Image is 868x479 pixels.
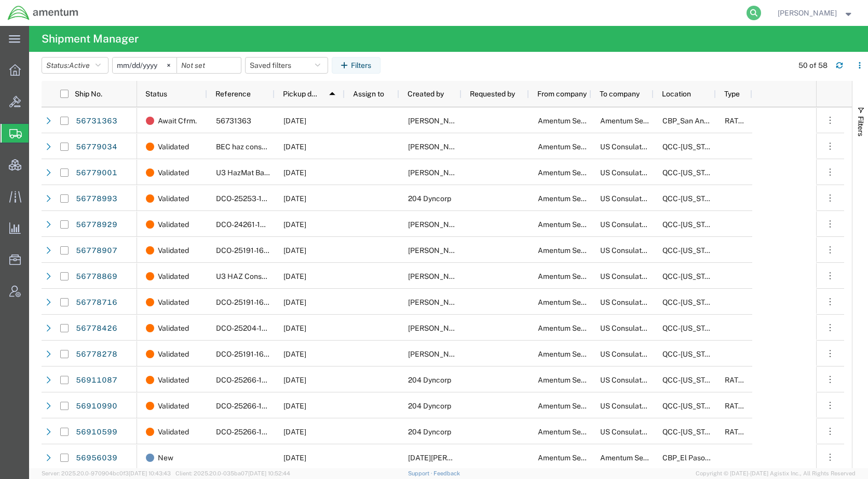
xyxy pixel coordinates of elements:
span: Validated [158,263,189,289]
span: 09/10/2025 [283,272,306,280]
img: logo [7,5,79,21]
span: Created by [408,90,444,98]
span: Amentum Services, Inc. [538,220,616,229]
span: 204 Dyncorp [408,194,451,203]
span: QCC-Texas [662,376,720,384]
span: Await Cfrm. [158,108,197,134]
span: 09/26/2025 [283,454,306,462]
button: Saved filters [245,57,328,74]
span: 09/10/2025 [283,194,306,203]
span: QCC-Texas [662,168,720,177]
span: Amentum Services, Inc. [538,298,616,306]
span: US Consulate General [600,376,674,384]
img: arrow-dropup.svg [324,86,341,102]
span: 09/10/2025 [283,220,306,229]
span: Amentum Services, Inc. [538,402,616,410]
span: Requested by [470,90,515,98]
span: Amentum Services, Inc [538,117,614,125]
span: US Consulate General [600,246,674,255]
span: US Consulate General [600,298,674,306]
span: Validated [158,212,189,237]
span: Validated [158,160,189,186]
span: Jason Martin [408,220,467,229]
span: Copyright © [DATE]-[DATE] Agistix Inc., All Rights Reserved [696,469,856,478]
span: 09/23/2025 [283,402,306,410]
span: CBP_San Antonio, TX_WST [662,117,798,125]
a: Feedback [433,470,460,476]
a: 56779001 [75,165,118,181]
a: 56911087 [75,372,118,389]
span: To company [600,90,640,98]
span: Pickup date [283,90,321,98]
a: 56778716 [75,294,118,311]
span: CBP_El Paso, TX_ELP [662,454,782,462]
a: 56731363 [75,113,118,130]
span: Amentum Services, Inc. [538,454,616,462]
span: U3 HazMat Batch - 9/12 [216,168,293,177]
span: Amentum Services, Inc. [538,272,616,280]
span: 09/10/2025 [283,168,306,177]
span: Jason Martin [408,298,467,306]
button: Filters [332,57,381,74]
span: 09/10/2025 [283,324,306,332]
span: US Consulate General [600,168,674,177]
a: Support [408,470,434,476]
span: DCO-25191-165261 [216,246,280,255]
span: QCC-Texas [662,272,720,280]
span: BEC haz console 9/10 [216,143,289,151]
span: QCC-Texas [662,324,720,332]
span: Amentum Services, Inc. [538,324,616,332]
span: Amentum Services, Inc. [538,350,616,358]
span: 204 Dyncorp [408,428,451,436]
span: Filters [857,116,865,136]
span: Amentum Services, Inc. [538,376,616,384]
span: 09/10/2025 [283,246,306,255]
span: Validated [158,289,189,315]
span: Jason Martin [408,272,467,280]
span: Validated [158,419,189,445]
a: 56778869 [75,269,118,285]
span: Amentum Services, Inc. [538,428,616,436]
span: Assign to [353,90,384,98]
span: Amentum Services, Inc [600,454,676,462]
span: QCC-Texas [662,298,720,306]
span: Amentum Services, Inc [538,143,614,151]
span: QCC-Texas [662,246,720,255]
span: Validated [158,186,189,212]
a: 56910599 [75,424,118,441]
span: DCO-25266-168576 [216,402,284,410]
span: 09/10/2025 [283,350,306,358]
span: U3 HAZ Console Batch 4 [216,272,300,280]
a: 56956039 [75,450,118,467]
span: Amentum Services, Inc [600,117,676,125]
span: Jason Martin [408,246,467,255]
span: Ship No. [75,90,102,98]
span: QCC-Texas [662,143,720,151]
span: Jason Martin [408,168,467,177]
span: 09/10/2025 [283,143,306,151]
span: Validated [158,134,189,160]
span: DCO-25253-168014 [216,194,283,203]
span: RATED [725,428,748,436]
input: Not set [177,58,241,73]
button: [PERSON_NAME] [777,7,854,19]
span: [DATE] 10:43:43 [129,470,171,476]
span: Reference [215,90,251,98]
span: 56731363 [216,117,251,125]
span: DCO-25266-168577 [216,376,284,384]
span: Validated [158,315,189,341]
span: DCO-25191-165265 [216,298,282,306]
span: 204 Dyncorp [408,402,451,410]
span: Validated [158,237,189,263]
span: Status [145,90,167,98]
span: 204 Dyncorp [408,376,451,384]
span: ROMAN TRUJILLO [408,117,541,125]
span: Validated [158,341,189,367]
span: Client: 2025.20.0-035ba07 [175,470,290,476]
span: Jason Martin [408,350,467,358]
span: QCC-Texas [662,220,720,229]
input: Not set [113,58,177,73]
span: Amentum Services, Inc. [538,194,616,203]
span: US Consulate General [600,350,674,358]
a: 56778907 [75,243,118,259]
